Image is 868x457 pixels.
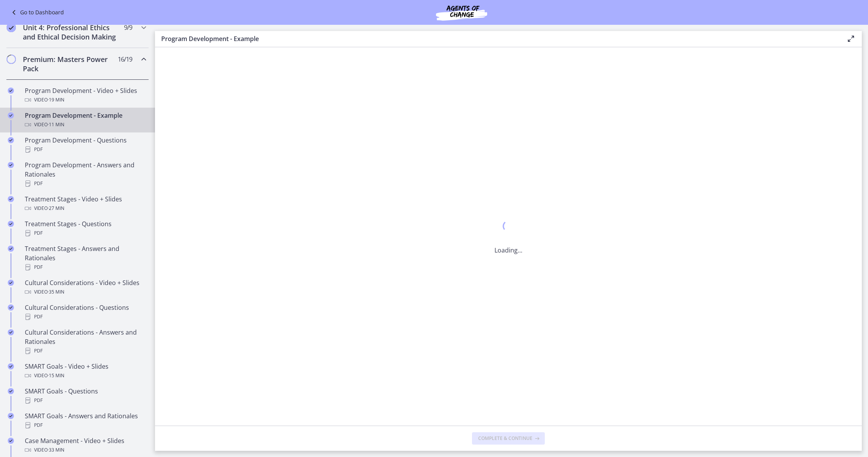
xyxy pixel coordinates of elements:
a: Go to Dashboard [9,8,64,17]
div: SMART Goals - Answers and Rationales [25,411,146,430]
div: PDF [25,421,146,430]
h2: Unit 4: Professional Ethics and Ethical Decision Making [23,23,117,41]
div: Program Development - Questions [25,136,146,154]
i: Completed [8,137,14,143]
div: SMART Goals - Questions [25,387,146,405]
div: Video [25,204,146,213]
span: · 15 min [48,371,64,380]
span: · 33 min [48,445,64,455]
div: Cultural Considerations - Video + Slides [25,278,146,297]
div: Video [25,445,146,455]
i: Completed [7,23,16,32]
i: Completed [8,162,14,168]
div: PDF [25,179,146,188]
i: Completed [8,363,14,369]
span: · 19 min [48,95,64,105]
div: PDF [25,145,146,154]
i: Completed [8,196,14,202]
i: Completed [8,329,14,335]
div: PDF [25,312,146,321]
div: PDF [25,263,146,272]
div: Program Development - Example [25,111,146,129]
span: Complete & continue [478,435,532,442]
div: Program Development - Video + Slides [25,86,146,105]
div: PDF [25,396,146,405]
div: Treatment Stages - Video + Slides [25,194,146,213]
div: Cultural Considerations - Answers and Rationales [25,328,146,356]
div: Case Management - Video + Slides [25,436,146,455]
p: Loading... [494,246,522,255]
span: · 35 min [48,287,64,297]
div: 1 [494,218,522,236]
div: Video [25,371,146,380]
span: · 27 min [48,204,64,213]
button: Complete & continue [472,432,545,445]
div: Video [25,287,146,297]
i: Completed [8,438,14,444]
i: Completed [8,280,14,286]
span: 9 / 9 [124,23,132,32]
i: Completed [8,304,14,311]
div: Program Development - Answers and Rationales [25,160,146,188]
img: Agents of Change [415,3,508,22]
i: Completed [8,112,14,119]
div: Video [25,95,146,105]
div: SMART Goals - Video + Slides [25,362,146,380]
div: PDF [25,228,146,238]
h3: Program Development - Example [161,34,834,43]
i: Completed [8,388,14,394]
i: Completed [8,88,14,94]
h2: Premium: Masters Power Pack [23,55,117,73]
i: Completed [8,413,14,419]
div: Cultural Considerations - Questions [25,303,146,321]
div: Video [25,120,146,129]
div: Treatment Stages - Questions [25,219,146,238]
i: Completed [8,246,14,252]
span: · 11 min [48,120,64,129]
div: Treatment Stages - Answers and Rationales [25,244,146,272]
span: 16 / 19 [118,55,132,64]
i: Completed [8,221,14,227]
div: PDF [25,346,146,356]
